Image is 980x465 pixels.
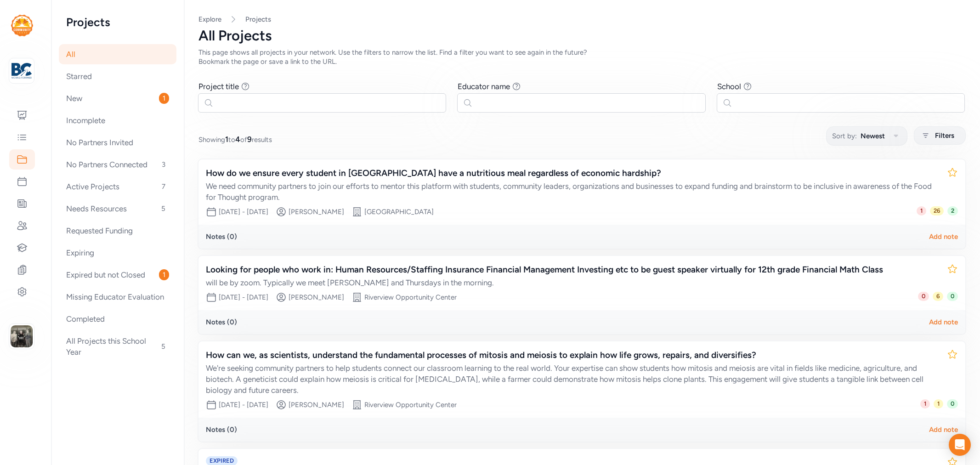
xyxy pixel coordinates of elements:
div: will be by zoom. Typically we meet [PERSON_NAME] and Thursdays in the morning. [206,277,940,288]
div: Missing Educator Evaluation [59,287,176,307]
span: Filters [935,130,954,141]
div: We're seeking community partners to help students connect our classroom learning to the real worl... [206,363,940,396]
div: Add note [929,425,958,434]
div: No Partners Connected [59,154,176,175]
div: Expired but not Closed [59,265,176,285]
span: 1 [225,135,228,144]
h2: Projects [66,15,169,29]
span: 1 [159,93,169,104]
img: logo [11,61,32,81]
span: 1 [917,206,926,215]
div: [PERSON_NAME] [289,400,344,409]
div: Looking for people who work in: Human Resources/Staffing Insurance Financial Management Investing... [206,263,940,276]
div: Riverview Opportunity Center [364,293,457,302]
div: All Projects [198,28,965,44]
div: Active Projects [59,176,176,197]
div: School [717,81,741,92]
span: 2 [947,206,958,215]
div: Riverview Opportunity Center [364,400,457,409]
div: Project title [198,81,239,92]
div: This page shows all projects in your network. Use the filters to narrow the list. Find a filter y... [198,48,610,66]
div: Add note [929,232,958,241]
span: 1 [159,269,169,280]
div: We need community partners to join our efforts to mentor this platform with students, community l... [206,181,940,203]
div: [DATE] - [DATE] [219,207,268,216]
div: Add note [929,318,958,327]
span: 7 [158,181,169,192]
div: Completed [59,309,176,329]
div: All [59,44,176,64]
span: 3 [158,159,169,170]
div: How can we, as scientists, understand the fundamental processes of mitosis and meiosis to explain... [206,349,940,362]
div: New [59,88,176,108]
div: Expiring [59,243,176,263]
div: Starred [59,66,176,86]
button: Sort by:Newest [826,126,907,146]
nav: Breadcrumb [198,15,965,24]
div: [PERSON_NAME] [289,293,344,302]
img: logo [11,15,33,36]
a: Explore [198,15,221,23]
div: [DATE] - [DATE] [219,400,268,409]
span: 0 [918,292,929,301]
div: Notes ( 0 ) [206,232,237,241]
span: 9 [247,135,252,144]
div: Needs Resources [59,198,176,219]
span: 1 [934,399,943,408]
span: 0 [947,292,958,301]
span: 6 [933,292,943,301]
span: Showing to of results [198,134,272,145]
div: Incomplete [59,110,176,130]
span: 26 [930,206,944,215]
span: Sort by: [832,130,857,142]
div: No Partners Invited [59,132,176,153]
div: Requested Funding [59,221,176,241]
span: 4 [235,135,240,144]
span: Newest [861,130,885,142]
span: 5 [158,341,169,352]
span: 5 [158,203,169,214]
span: 0 [947,399,958,408]
div: [DATE] - [DATE] [219,293,268,302]
a: Projects [245,15,271,24]
div: Notes ( 0 ) [206,425,237,434]
div: All Projects this School Year [59,331,176,362]
div: [GEOGRAPHIC_DATA] [364,207,434,216]
span: 1 [920,399,930,408]
div: [PERSON_NAME] [289,207,344,216]
div: How do we ensure every student in [GEOGRAPHIC_DATA] have a nutritious meal regardless of economic... [206,167,940,180]
div: Educator name [458,81,510,92]
div: Open Intercom Messenger [949,434,971,456]
div: Notes ( 0 ) [206,318,237,327]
